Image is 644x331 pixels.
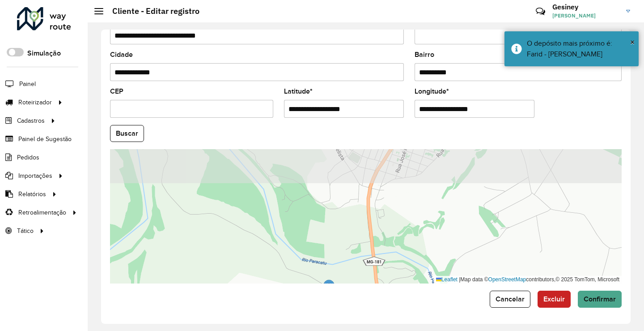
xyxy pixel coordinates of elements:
[17,153,39,162] span: Pedidos
[110,86,123,97] label: CEP
[284,86,313,97] label: Latitude
[490,291,530,308] button: Cancelar
[18,189,46,199] span: Relatórios
[19,79,36,89] span: Painel
[584,295,616,303] span: Confirmar
[630,35,635,49] button: Close
[18,98,52,107] span: Roteirizador
[18,171,52,181] span: Importações
[18,134,72,144] span: Painel de Sugestão
[434,276,622,284] div: Map data © contributors,© 2025 TomTom, Microsoft
[531,2,550,21] a: Contato Rápido
[552,12,619,20] span: [PERSON_NAME]
[17,116,45,125] span: Cadastros
[415,86,449,97] label: Longitude
[552,3,619,11] h3: Gesiney
[17,226,34,236] span: Tático
[578,291,622,308] button: Confirmar
[488,276,526,283] a: OpenStreetMap
[110,49,133,60] label: Cidade
[436,276,458,283] a: Leaflet
[459,276,460,283] span: |
[527,38,632,60] div: O depósito mais próximo é: Farid - [PERSON_NAME]
[323,279,335,298] img: Marker
[110,125,144,142] button: Buscar
[630,37,635,47] span: ×
[543,295,565,303] span: Excluir
[415,49,434,60] label: Bairro
[496,295,525,303] span: Cancelar
[27,48,61,59] label: Simulação
[103,6,199,16] h2: Cliente - Editar registro
[538,291,571,308] button: Excluir
[18,208,66,217] span: Retroalimentação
